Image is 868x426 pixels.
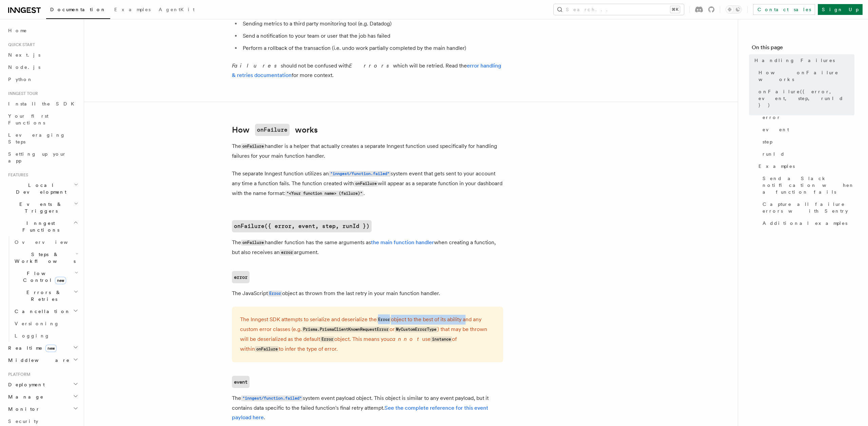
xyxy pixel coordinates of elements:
[5,110,80,129] a: Your first Functions
[241,143,265,149] code: onFailure
[756,160,854,172] a: Examples
[50,7,106,12] span: Documentation
[12,251,76,265] span: Steps & Workflows
[756,85,854,111] a: onFailure({ error, event, step, runId })
[232,271,250,283] a: error
[241,43,503,53] li: Perform a rollback of the transaction (i.e. undo work partially completed by the main handler)
[758,88,854,109] span: onFailure({ error, event, step, runId })
[8,419,38,424] span: Security
[395,327,437,332] code: MyCustomErrorType
[760,148,854,160] a: runId
[55,277,66,284] span: new
[5,342,80,354] button: Realtimenew
[232,124,318,136] a: HowonFailureworks
[12,286,80,305] button: Errors & Retries
[302,327,390,332] code: Prisma.PrismaClientKnownRequestError
[758,69,854,83] span: How onFailure works
[8,151,66,163] span: Setting up your app
[349,62,393,69] em: Errors
[232,169,503,198] p: The separate Inngest function utilizes an system event that gets sent to your account any time a ...
[15,333,50,338] span: Logging
[431,336,452,342] code: instance
[818,4,863,15] a: Sign Up
[232,393,503,422] p: The system event payload object. This object is similar to any event payload, but it contains dat...
[155,2,199,18] a: AgentKit
[763,126,789,133] span: event
[329,170,391,177] a: "inngest/function.failed"
[760,136,854,148] a: step
[241,395,303,401] code: "inngest/function.failed"
[241,19,503,28] li: Sending metrics to a third party monitoring tool (e.g. Datadog)
[760,172,854,198] a: Send a Slack notification when a function fails
[554,4,684,15] button: Search...⌘K
[268,291,282,296] code: Error
[758,163,795,170] span: Examples
[5,406,40,412] span: Monitor
[12,267,80,286] button: Flow Controlnew
[5,73,80,85] a: Python
[114,7,151,12] span: Examples
[12,236,80,248] a: Overview
[670,6,680,13] kbd: ⌘K
[760,123,854,136] a: event
[5,345,57,351] span: Realtime
[232,62,501,78] a: error handling & retries documentation
[726,5,742,14] button: Toggle dark mode
[5,357,70,364] span: Middleware
[5,236,80,342] div: Inngest Functions
[255,124,290,136] code: onFailure
[12,317,80,330] a: Versioning
[763,201,854,214] span: Capture all failure errors with Sentry
[753,4,815,15] a: Contact sales
[5,217,80,236] button: Inngest Functions
[5,354,80,366] button: Middleware
[5,403,80,415] button: Monitor
[232,220,372,232] a: onFailure({ error, event, step, runId })
[8,132,65,144] span: Leveraging Steps
[268,290,282,296] a: Error
[5,98,80,110] a: Install the SDK
[241,395,303,401] a: "inngest/function.failed"
[5,220,73,233] span: Inngest Functions
[12,305,80,317] button: Cancellation
[8,27,27,34] span: Home
[255,346,279,352] code: onFailure
[760,198,854,217] a: Capture all failure errors with Sentry
[110,2,155,18] a: Examples
[756,66,854,85] a: How onFailure works
[5,179,80,198] button: Local Development
[5,172,28,178] span: Features
[760,217,854,229] a: Additional examples
[8,52,40,58] span: Next.js
[232,141,503,161] p: The handler is a helper that actually creates a separate Inngest function used specifically for h...
[159,7,195,12] span: AgentKit
[12,248,80,267] button: Steps & Workflows
[5,49,80,61] a: Next.js
[12,270,75,284] span: Flow Control
[45,345,57,352] span: new
[5,393,44,400] span: Manage
[241,240,265,246] code: onFailure
[12,308,71,315] span: Cancellation
[5,201,74,214] span: Events & Triggers
[232,238,503,257] p: The handler function has the same arguments as when creating a function, but also receives an arg...
[5,148,80,167] a: Setting up your app
[241,31,503,41] li: Send a notification to your team or user that the job has failed
[240,315,495,354] p: The Inngest SDK attempts to serialize and deserialize the object to the best of its ability and a...
[8,101,78,106] span: Install the SDK
[5,24,80,37] a: Home
[5,91,38,96] span: Inngest tour
[232,62,281,69] em: Failures
[377,317,391,323] code: Error
[754,57,835,64] span: Handling Failures
[752,43,854,54] h4: On this page
[232,289,503,298] p: The JavaScript object as thrown from the last retry in your main function handler.
[46,2,110,19] a: Documentation
[5,198,80,217] button: Events & Triggers
[15,239,84,245] span: Overview
[5,129,80,148] a: Leveraging Steps
[5,381,45,388] span: Deployment
[763,175,854,195] span: Send a Slack notification when a function fails
[280,250,294,255] code: error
